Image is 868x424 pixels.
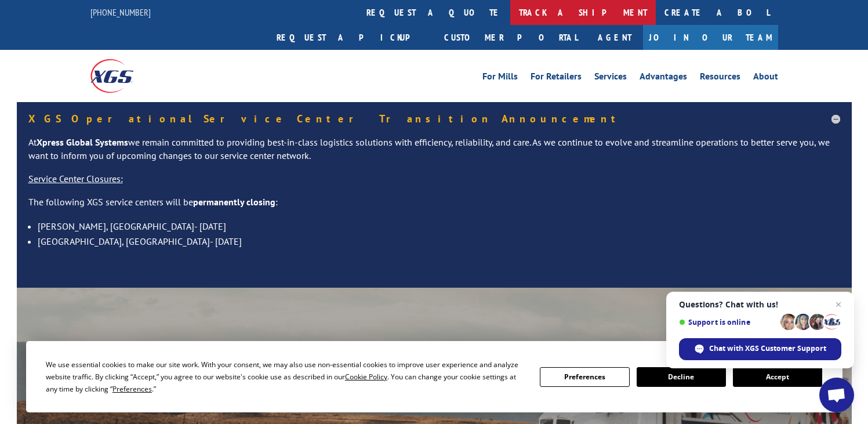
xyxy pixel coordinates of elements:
[28,195,840,219] p: The following XGS service centers will be :
[540,367,629,387] button: Preferences
[112,384,152,394] span: Preferences
[28,173,123,184] u: Service Center Closures:
[345,372,387,382] span: Cookie Policy
[26,341,842,412] div: Cookie Consent Prompt
[268,25,435,50] a: Request a pickup
[679,318,776,327] span: Support is online
[37,136,128,148] strong: Xpress Global Systems
[38,219,840,234] li: [PERSON_NAME], [GEOGRAPHIC_DATA]- [DATE]
[28,136,840,173] p: At we remain committed to providing best-in-class logistics solutions with efficiency, reliabilit...
[709,343,826,354] span: Chat with XGS Customer Support
[193,196,275,208] strong: permanently closing
[679,338,841,360] span: Chat with XGS Customer Support
[637,367,726,387] button: Decline
[38,234,840,249] li: [GEOGRAPHIC_DATA], [GEOGRAPHIC_DATA]- [DATE]
[90,6,151,18] a: [PHONE_NUMBER]
[482,72,518,85] a: For Mills
[640,72,687,85] a: Advantages
[700,72,740,85] a: Resources
[531,72,582,85] a: For Retailers
[733,367,822,387] button: Accept
[819,378,854,412] a: Open chat
[679,300,841,309] span: Questions? Chat with us!
[28,114,840,124] h5: XGS Operational Service Center Transition Announcement
[92,332,506,402] b: Visibility, transparency, and control for your entire supply chain.
[435,25,586,50] a: Customer Portal
[643,25,778,50] a: Join Our Team
[586,25,643,50] a: Agent
[753,72,778,85] a: About
[46,358,526,395] div: We use essential cookies to make our site work. With your consent, we may also use non-essential ...
[594,72,627,85] a: Services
